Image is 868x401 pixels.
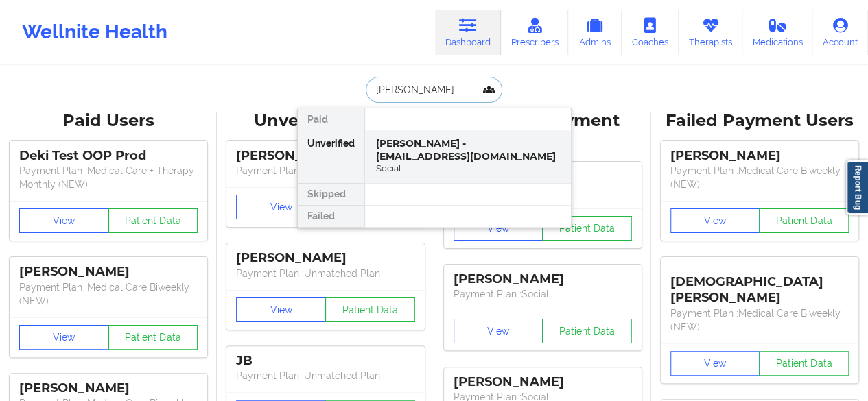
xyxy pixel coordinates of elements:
button: View [236,195,326,219]
div: [DEMOGRAPHIC_DATA][PERSON_NAME] [670,264,849,306]
div: [PERSON_NAME] [19,380,198,396]
button: View [236,297,326,322]
button: Patient Data [542,319,632,343]
a: Admins [568,10,622,55]
div: [PERSON_NAME] [670,148,849,164]
a: Report Bug [846,160,868,215]
p: Payment Plan : Unmatched Plan [236,267,414,280]
button: Patient Data [759,208,849,233]
button: Patient Data [325,297,415,322]
button: View [454,216,543,241]
div: Unverified [298,130,364,184]
div: Failed [298,206,364,228]
button: Patient Data [542,216,632,241]
div: Paid [298,108,364,130]
div: Paid Users [10,110,207,132]
div: Failed Payment Users [661,110,858,132]
p: Payment Plan : Medical Care Biweekly (NEW) [19,280,198,308]
div: [PERSON_NAME] [454,271,632,287]
button: View [19,208,109,233]
div: Social [376,162,560,174]
p: Payment Plan : Medical Care Biweekly (NEW) [670,164,849,191]
div: Unverified Users [226,110,424,132]
div: [PERSON_NAME] [454,374,632,390]
p: Payment Plan : Unmatched Plan [236,164,414,178]
p: Payment Plan : Unmatched Plan [236,369,414,382]
button: Patient Data [759,351,849,376]
div: Deki Test OOP Prod [19,148,198,164]
p: Payment Plan : Medical Care + Therapy Monthly (NEW) [19,164,198,191]
div: Skipped [298,184,364,206]
a: Coaches [622,10,679,55]
div: [PERSON_NAME] [236,148,414,164]
a: Prescribers [501,10,569,55]
button: View [19,325,109,350]
button: View [670,351,760,376]
div: [PERSON_NAME] [19,264,198,280]
button: Patient Data [108,208,198,233]
button: Patient Data [108,325,198,350]
button: View [670,208,760,233]
button: View [454,319,543,343]
div: [PERSON_NAME] [236,250,414,266]
a: Dashboard [435,10,501,55]
p: Payment Plan : Medical Care Biweekly (NEW) [670,306,849,334]
div: JB [236,353,414,369]
p: Payment Plan : Social [454,287,632,301]
a: Therapists [679,10,742,55]
a: Medications [742,10,813,55]
div: [PERSON_NAME] - [EMAIL_ADDRESS][DOMAIN_NAME] [376,137,560,162]
a: Account [812,10,868,55]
